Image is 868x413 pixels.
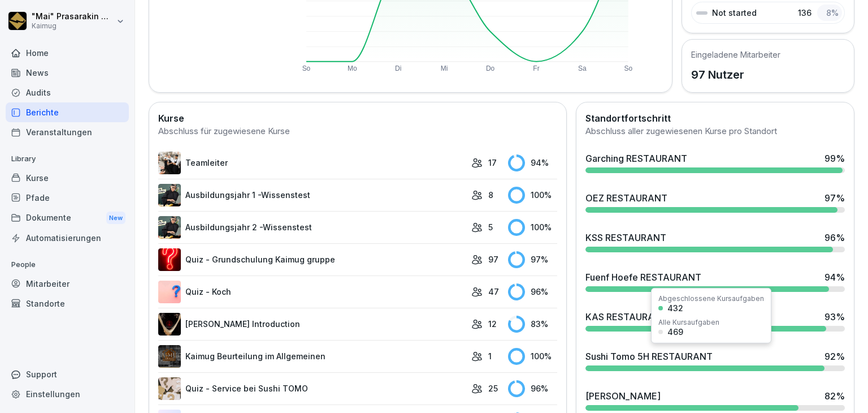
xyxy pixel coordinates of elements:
div: 96 % [508,283,557,300]
a: Mitarbeiter [6,274,129,294]
text: Di [395,64,401,72]
div: 92 % [824,350,845,363]
a: Quiz - Service bei Sushi TOMO [158,377,466,400]
a: Ausbildungsjahr 1 -Wissenstest [158,184,466,206]
text: So [624,64,633,72]
div: 96 % [508,380,557,397]
div: Abschluss aller zugewiesenen Kurse pro Standort [585,125,845,138]
p: 8 [488,189,493,201]
div: 99 % [824,152,845,165]
a: Fuenf Hoefe RESTAURANT94% [581,266,849,296]
div: Dokumente [6,208,129,229]
a: Teamleiter [158,152,466,174]
a: KAS RESTAURANT93% [581,306,849,336]
a: DokumenteNew [6,208,129,229]
p: 97 Nutzer [691,66,780,83]
a: Standorte [6,294,129,313]
div: Sushi Tomo 5H RESTAURANT [585,350,713,363]
img: vu7fopty42ny43mjush7cma0.png [158,345,181,368]
p: 97 [488,253,498,265]
p: 5 [488,221,493,233]
img: ejcw8pgrsnj3kwnpxq2wy9us.png [158,313,181,335]
a: Pfade [6,188,129,208]
div: 8 % [817,5,842,21]
a: Ausbildungsjahr 2 -Wissenstest [158,216,466,239]
text: Sa [579,64,587,72]
a: Audits [6,83,129,102]
div: 94 % [824,270,845,284]
h2: Standortfortschritt [585,111,845,125]
p: 1 [488,350,492,362]
div: Kurse [6,168,129,188]
a: Quiz - Koch [158,281,466,303]
a: Quiz - Grundschulung Kaimug gruppe [158,248,466,271]
div: KAS RESTAURANT [585,310,667,324]
div: 82 % [824,389,845,403]
img: pytyph5pk76tu4q1kwztnixg.png [158,152,181,174]
text: Fr [533,64,540,72]
div: Garching RESTAURANT [585,152,687,165]
div: Abschluss für zugewiesene Kurse [158,125,557,138]
div: Alle Kursaufgaben [658,319,719,326]
h2: Kurse [158,111,557,125]
p: Library [6,150,129,168]
div: Fuenf Hoefe RESTAURANT [585,270,701,284]
a: Garching RESTAURANT99% [581,147,849,178]
p: Not started [712,7,757,19]
div: New [106,212,125,225]
a: Berichte [6,102,129,122]
div: 100 % [508,187,557,204]
p: 47 [488,286,499,298]
div: 83 % [508,316,557,333]
a: Automatisierungen [6,228,129,248]
a: [PERSON_NAME] Introduction [158,313,466,335]
a: Home [6,43,129,63]
img: t7brl8l3g3sjoed8o8dm9hn8.png [158,281,181,303]
div: 469 [667,328,683,336]
text: Mo [348,64,357,72]
img: kdhala7dy4uwpjq3l09r8r31.png [158,216,181,239]
div: Support [6,364,129,384]
text: So [302,64,311,72]
text: Do [486,64,495,72]
div: OEZ RESTAURANT [585,191,667,205]
p: 25 [488,382,498,394]
img: pak566alvbcplycpy5gzgq7j.png [158,377,181,400]
p: "Mai" Prasarakin Natechnanok [32,12,114,21]
a: Sushi Tomo 5H RESTAURANT92% [581,345,849,376]
a: KSS RESTAURANT96% [581,226,849,257]
a: OEZ RESTAURANT97% [581,187,849,217]
p: People [6,256,129,274]
div: 93 % [824,310,845,324]
img: ima4gw5kbha2jc8jl1pti4b9.png [158,248,181,271]
a: Einstellungen [6,384,129,404]
div: 100 % [508,219,557,236]
div: 94 % [508,154,557,171]
div: 96 % [824,231,845,244]
img: m7c771e1b5zzexp1p9raqxk8.png [158,184,181,206]
p: 136 [798,7,811,19]
div: 97 % [824,191,845,205]
text: Mi [441,64,448,72]
p: 17 [488,157,497,169]
div: Abgeschlossene Kursaufgaben [658,295,764,302]
a: Kaimug Beurteilung im Allgemeinen [158,345,466,368]
div: 97 % [508,251,557,268]
p: 12 [488,318,497,330]
h5: Eingeladene Mitarbeiter [691,49,780,61]
div: KSS RESTAURANT [585,231,666,244]
a: Veranstaltungen [6,122,129,142]
div: 432 [667,304,683,312]
a: News [6,63,129,83]
div: [PERSON_NAME] [585,389,661,403]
